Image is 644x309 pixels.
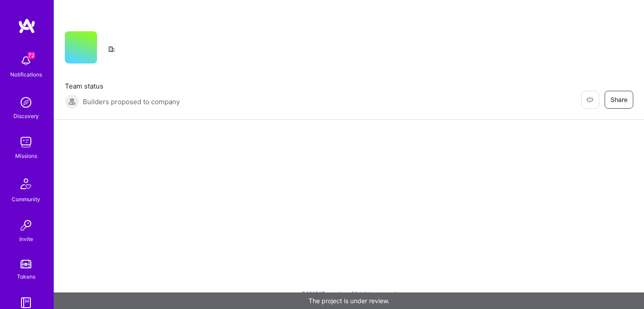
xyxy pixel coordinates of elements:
i: icon EyeClosed [586,96,593,103]
div: Notifications [10,70,42,79]
img: discovery [17,93,35,111]
img: bell [17,52,35,70]
img: Community [15,173,37,195]
img: Invite [17,216,35,234]
img: teamwork [17,133,35,151]
div: Discovery [13,111,39,121]
span: Builders proposed to company [83,97,180,106]
div: The project is under review. [54,292,644,309]
span: Share [610,95,627,104]
span: Team status [65,81,180,91]
span: 72 [28,52,35,59]
i: icon CompanyGray [108,46,115,53]
button: Share [605,91,633,109]
div: Invite [19,234,33,244]
div: Missions [15,151,37,161]
img: tokens [21,260,31,268]
img: Builders proposed to company [65,94,79,109]
img: logo [18,18,36,34]
div: Community [12,195,40,204]
div: Tokens [17,272,35,281]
